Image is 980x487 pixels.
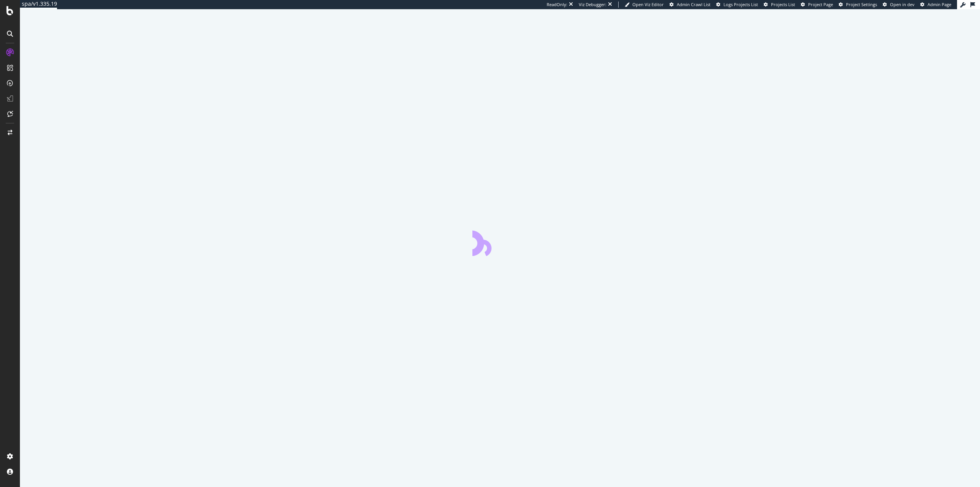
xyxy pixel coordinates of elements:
[883,2,915,8] a: Open in dev
[764,2,795,8] a: Projects List
[625,2,664,8] a: Open Viz Editor
[677,2,710,7] span: Admin Crawl List
[632,2,664,7] span: Open Viz Editor
[724,2,758,7] span: Logs Projects List
[846,2,877,7] span: Project Settings
[547,2,567,8] div: ReadOnly:
[670,2,710,8] a: Admin Crawl List
[808,2,833,7] span: Project Page
[928,2,951,7] span: Admin Page
[801,2,833,8] a: Project Page
[890,2,915,7] span: Open in dev
[579,2,606,8] div: Viz Debugger:
[839,2,877,8] a: Project Settings
[472,228,528,256] div: animation
[920,2,951,8] a: Admin Page
[771,2,795,7] span: Projects List
[716,2,758,8] a: Logs Projects List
